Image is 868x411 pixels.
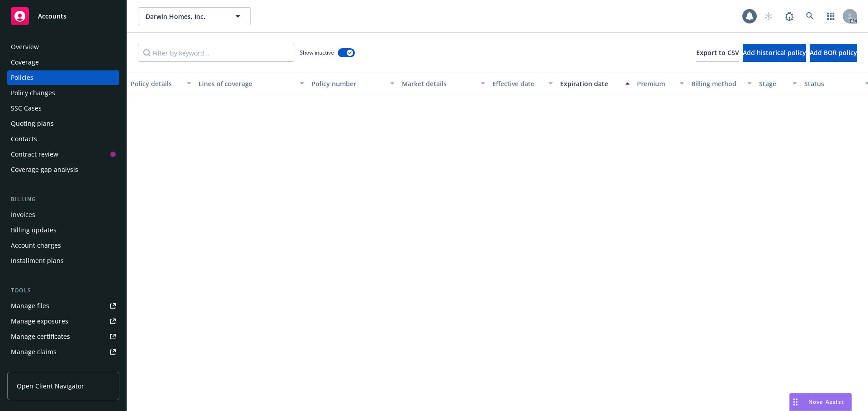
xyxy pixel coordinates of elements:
[7,195,119,204] div: Billing
[308,73,398,94] button: Policy number
[790,393,801,411] div: Drag to move
[7,238,119,253] a: Account charges
[7,329,119,344] a: Manage certificates
[127,73,195,94] button: Policy details
[11,329,70,344] div: Manage certificates
[696,44,739,62] button: Export to CSV
[7,345,119,359] a: Manage claims
[398,73,489,94] button: Market details
[402,79,475,88] div: Market details
[7,132,119,146] a: Contacts
[7,286,119,295] div: Tools
[11,132,37,146] div: Contacts
[11,147,58,162] div: Contract review
[743,48,806,57] span: Add historical policy
[7,55,119,69] a: Coverage
[17,381,84,391] span: Open Client Navigator
[11,254,64,268] div: Installment plans
[801,7,819,25] a: Search
[11,208,35,222] div: Invoices
[696,48,739,57] span: Export to CSV
[7,147,119,162] a: Contract review
[489,73,557,94] button: Effective date
[38,13,66,20] span: Accounts
[7,116,119,131] a: Quoting plans
[560,79,620,88] div: Expiration date
[198,79,294,88] div: Lines of coverage
[810,44,857,62] button: Add BOR policy
[492,79,543,88] div: Effective date
[780,7,798,25] a: Report a Bug
[688,73,755,94] button: Billing method
[633,73,688,94] button: Premium
[131,79,181,88] div: Policy details
[557,73,633,94] button: Expiration date
[11,55,39,69] div: Coverage
[195,73,308,94] button: Lines of coverage
[7,70,119,85] a: Policies
[822,7,840,25] a: Switch app
[7,162,119,177] a: Coverage gap analysis
[7,208,119,222] a: Invoices
[743,44,806,62] button: Add historical policy
[138,7,251,25] button: Darwin Homes, Inc.
[7,299,119,313] a: Manage files
[789,393,852,411] button: Nova Assist
[637,79,674,88] div: Premium
[7,40,119,54] a: Overview
[7,254,119,268] a: Installment plans
[300,49,334,56] span: Show inactive
[7,86,119,100] a: Policy changes
[759,7,778,25] a: Start snowing
[7,4,119,29] a: Accounts
[146,12,224,21] span: Darwin Homes, Inc.
[11,345,57,359] div: Manage claims
[11,360,53,374] div: Manage BORs
[11,86,55,100] div: Policy changes
[804,79,859,88] div: Status
[7,314,119,328] a: Manage exposures
[759,79,787,88] div: Stage
[691,79,742,88] div: Billing method
[138,44,294,62] input: Filter by keyword...
[11,223,57,237] div: Billing updates
[11,40,39,54] div: Overview
[11,70,33,85] div: Policies
[7,223,119,237] a: Billing updates
[11,238,61,253] div: Account charges
[7,101,119,115] a: SSC Cases
[11,162,78,177] div: Coverage gap analysis
[7,360,119,374] a: Manage BORs
[808,398,844,406] span: Nova Assist
[311,79,385,88] div: Policy number
[11,101,42,115] div: SSC Cases
[11,314,68,328] div: Manage exposures
[755,73,801,94] button: Stage
[810,48,857,57] span: Add BOR policy
[11,116,54,131] div: Quoting plans
[11,299,49,313] div: Manage files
